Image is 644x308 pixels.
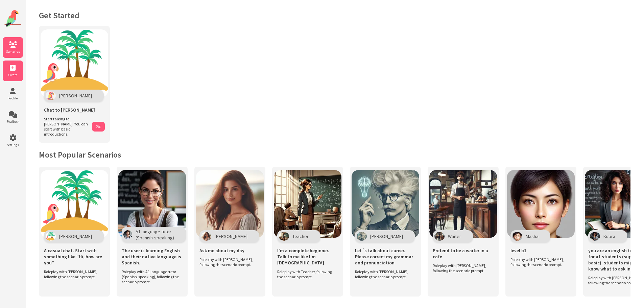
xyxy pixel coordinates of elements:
span: [PERSON_NAME] [59,93,92,99]
img: Scenario Image [118,170,186,238]
span: [PERSON_NAME] [59,233,92,239]
span: Roleplay with [PERSON_NAME], following the scenario prompt. [355,269,412,279]
span: [PERSON_NAME] [215,233,247,239]
img: Character [46,232,56,241]
span: Roleplay with A1 language tutor (Spanish-speaking), following the scenario prompt. [122,269,179,284]
img: Website Logo [4,10,21,27]
img: Scenario Image [41,170,108,238]
span: Chat to [PERSON_NAME] [44,107,95,113]
span: Pretend to be a waiter in a cafe [433,247,494,260]
span: Scenarios [3,49,23,54]
img: Scenario Image [429,170,497,238]
img: Scenario Image [274,170,341,238]
span: [PERSON_NAME] [370,233,403,239]
img: Character [434,232,445,241]
img: Polly [46,91,56,100]
img: Character [512,232,522,241]
span: Ask me about my day [199,247,244,254]
span: A1 language tutor (Spanish-speaking) [136,229,174,241]
img: Scenario Image [507,170,575,238]
span: I'm a complete beginner. Talk to me like I'm [DEMOGRAPHIC_DATA] [277,247,338,266]
img: Scenario Image [352,170,419,238]
img: Scenario Image [196,170,264,238]
span: Feedback [3,119,23,124]
img: Character [357,232,367,241]
span: Masha [526,233,539,239]
h2: Most Popular Scenarios [39,149,630,160]
span: Start talking to [PERSON_NAME]. You can start with basic introductions. [44,116,89,137]
span: Let´s talk about career. Please correct my grammar and pronunciation [355,247,416,266]
span: level b1 [510,247,526,254]
span: Roleplay with [PERSON_NAME], following the scenario prompt. [199,257,257,267]
span: Teacher [292,233,309,239]
span: Kübra [603,233,615,239]
img: Chat with Polly [41,29,108,97]
span: Waiter [448,233,461,239]
button: Go [92,122,105,132]
img: Character [201,232,211,241]
span: A casual chat. Start with something like "Hi, how are you" [44,247,105,266]
span: Roleplay with Teacher, following the scenario prompt. [277,269,335,279]
span: Roleplay with [PERSON_NAME], following the scenario prompt. [433,263,490,273]
span: Settings [3,143,23,147]
span: The user is learning English and their native language is Spanish. [122,247,183,266]
img: Character [279,232,289,241]
span: Roleplay with [PERSON_NAME], following the scenario prompt. [44,269,101,279]
img: Character [123,230,132,239]
span: Profile [3,96,23,100]
h1: Get Started [39,10,630,21]
span: Roleplay with [PERSON_NAME], following the scenario prompt. [510,257,568,267]
span: Create [3,73,23,77]
img: Character [590,232,600,241]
